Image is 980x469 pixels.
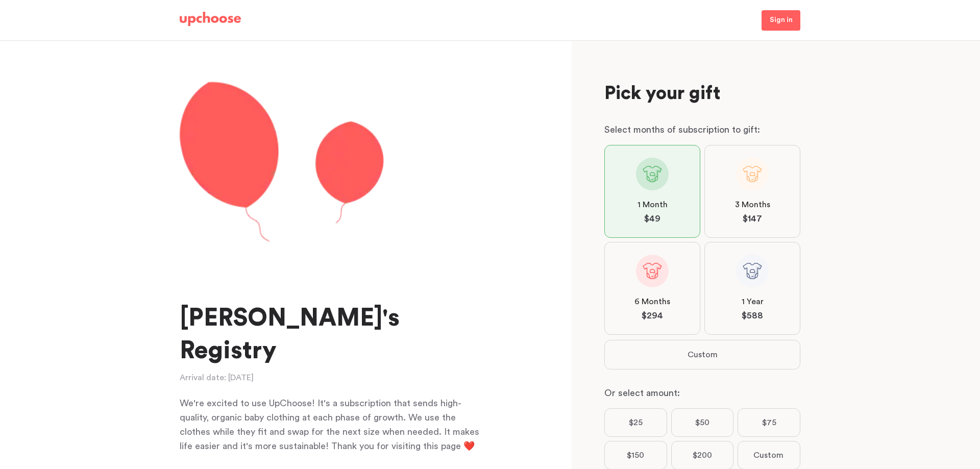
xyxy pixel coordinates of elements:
[671,408,734,437] label: $50
[604,386,800,400] p: Or select amount:
[180,302,482,367] h1: [PERSON_NAME]'s Registry
[180,396,482,453] div: We're excited to use UpChoose! It's a subscription that sends high-quality, organic baby clothing...
[228,372,254,384] time: [DATE]
[770,14,793,27] p: Sign in
[604,122,800,137] p: Select months of subscription to gift:
[180,12,241,26] img: UpChoose
[604,82,800,106] p: Pick your gift
[634,295,670,308] span: 6 Months
[605,340,800,369] button: Custom
[735,199,770,211] span: 3 Months
[753,449,783,461] span: Custom
[180,82,384,242] img: Luyen registry
[604,408,667,437] label: $25
[180,12,241,31] a: UpChoose
[638,199,668,211] span: 1 Month
[742,310,763,322] span: $ 588
[180,372,226,384] p: Arrival date:
[742,295,764,308] span: 1 Year
[644,213,660,225] span: $ 49
[743,213,762,225] span: $ 147
[642,310,663,322] span: $ 294
[738,408,800,437] label: $75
